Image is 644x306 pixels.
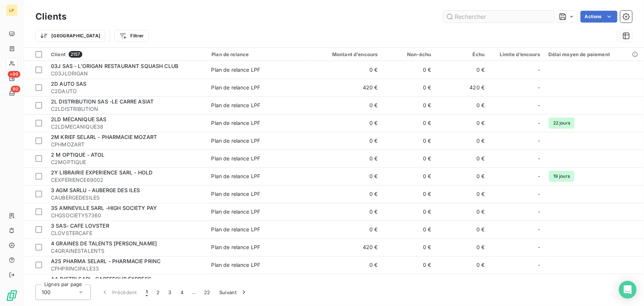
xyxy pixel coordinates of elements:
td: 0 € [382,274,436,292]
td: 420 € [311,238,382,256]
span: 03J SAS - L'ORIGAN RESTAURANT SQUASH CLUB [51,63,178,69]
div: Open Intercom Messenger [619,281,637,299]
div: Plan de relance LPF [211,84,261,91]
td: 0 € [382,203,436,221]
div: Échu [440,51,485,57]
div: LP [6,4,18,16]
span: CLOVSTERCAFE [51,229,203,237]
div: Plan de relance LPF [211,226,261,233]
div: Limite d’encours [493,51,540,57]
span: - [538,102,540,109]
span: - [538,261,540,269]
span: C2DAUTO [51,88,203,95]
button: 1 [141,285,152,300]
td: 0 € [435,256,489,274]
td: 0 € [382,96,436,114]
span: AA DISTRI SARL- CAREFFOUR EXPRESS [51,276,151,282]
td: 420 € [435,79,489,96]
span: 80 [11,86,20,92]
td: 0 € [382,185,436,203]
span: 1 [146,289,148,296]
button: 2 [152,285,164,300]
div: Plan de relance [211,51,306,57]
span: 4 GRAINES DE TALENTS [PERSON_NAME] [51,240,157,246]
div: Montant d'encours [315,51,378,57]
span: - [538,119,540,127]
div: Plan de relance LPF [211,173,261,180]
td: 0 € [382,221,436,238]
td: 0 € [382,256,436,274]
span: CHGSOCIETY57360 [51,212,203,219]
td: 0 € [435,203,489,221]
button: Suivant [215,285,252,300]
td: 0 € [311,274,382,292]
span: 3S AMNEVILLE SARL -HIGH SOCIETY PAY [51,205,157,211]
span: CPHMOZART [51,141,203,148]
span: +99 [8,71,20,78]
div: Plan de relance LPF [211,244,261,251]
span: C2LDISTRIBUTION [51,105,203,113]
div: Plan de relance LPF [211,66,261,74]
div: Plan de relance LPF [211,119,261,127]
button: 22 [200,285,215,300]
td: 0 € [435,96,489,114]
div: Plan de relance LPF [211,190,261,198]
td: 0 € [311,185,382,203]
img: Logo LeanPay [6,290,18,302]
td: 0 € [382,79,436,96]
button: 4 [176,285,188,300]
span: 2LD MECANIQUE SAS [51,116,107,122]
div: Plan de relance LPF [211,102,261,109]
td: 0 € [435,61,489,79]
div: Délai moyen de paiement [549,51,640,57]
td: 0 € [311,203,382,221]
span: A2S PHARMA SELARL - PHARMACIE PRINC [51,258,161,264]
span: CPHPRINCIPALE33 [51,265,203,272]
td: 0 € [311,132,382,150]
span: C2MOPTIQUE [51,159,203,166]
span: … [188,286,200,298]
span: - [538,244,540,251]
td: 0 € [311,61,382,79]
span: 19 jours [549,171,574,182]
td: 0 € [382,238,436,256]
td: 0 € [435,274,489,292]
span: - [538,84,540,91]
span: C03JLORIGAN [51,70,203,77]
td: 0 € [435,185,489,203]
span: - [538,173,540,180]
span: 2D AUTO SAS [51,81,87,87]
td: 0 € [435,238,489,256]
span: 2M KRIEF SELARL - PHARMACIE MOZART [51,134,157,140]
td: 0 € [311,96,382,114]
div: Non-échu [387,51,431,57]
td: 0 € [311,221,382,238]
span: 3 AGM SARLU - AUBERGE DES ILES [51,187,140,193]
span: 100 [42,289,51,296]
span: C2LDMECANIQUE38 [51,123,203,130]
span: Client [51,51,66,57]
td: 0 € [382,167,436,185]
span: - [538,66,540,74]
span: 3 SAS- CAFE LOVSTER [51,222,109,229]
td: 0 € [382,114,436,132]
td: 0 € [435,221,489,238]
button: [GEOGRAPHIC_DATA] [35,30,105,42]
td: 0 € [382,61,436,79]
span: 22 jours [549,118,575,129]
div: Plan de relance LPF [211,155,261,162]
span: - [538,226,540,233]
span: 2157 [69,51,82,58]
button: Actions [581,11,617,23]
button: Filtrer [114,30,148,42]
td: 0 € [311,150,382,167]
button: Précédent [97,285,141,300]
td: 0 € [311,167,382,185]
span: 2 M OPTIQUE - ATOL [51,152,105,158]
span: - [538,155,540,162]
span: - [538,190,540,198]
td: 0 € [435,167,489,185]
td: 0 € [382,132,436,150]
span: 2Y LIBRAIRIE EXPERIENCE SARL - HOLD [51,169,152,176]
td: 0 € [435,150,489,167]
